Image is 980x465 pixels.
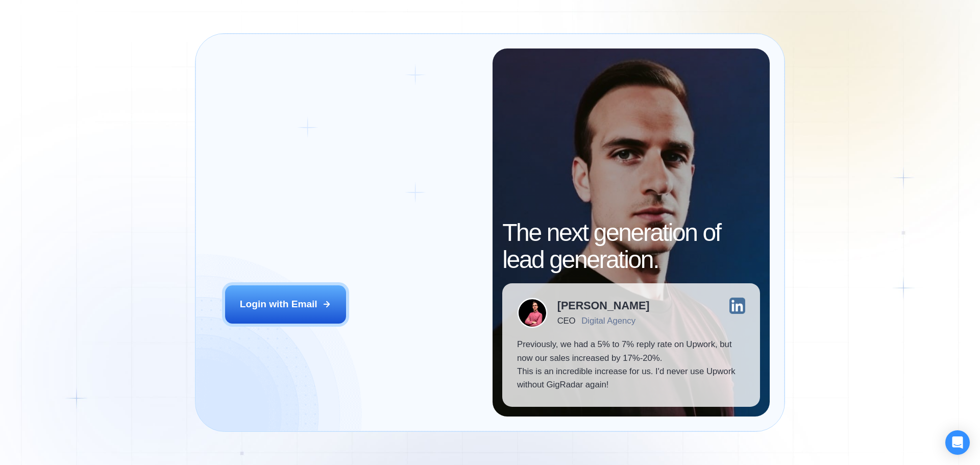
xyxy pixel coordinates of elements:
button: Login with Email [225,285,347,323]
div: Open Intercom Messenger [945,430,970,455]
p: Previously, we had a 5% to 7% reply rate on Upwork, but now our sales increased by 17%-20%. This ... [517,338,745,392]
h2: The next generation of lead generation. [502,219,760,274]
div: Login with Email [240,298,317,311]
div: [PERSON_NAME] [557,300,650,311]
div: CEO [557,316,575,326]
div: Digital Agency [581,316,635,326]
